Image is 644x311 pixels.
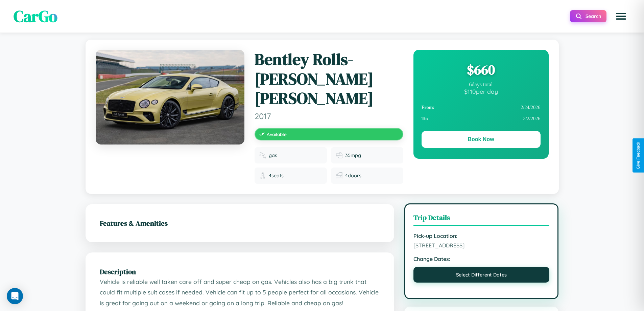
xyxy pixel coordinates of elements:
[413,232,550,239] strong: Pick-up Location:
[336,172,342,179] img: Doors
[586,13,601,19] span: Search
[255,111,403,121] span: 2017
[255,50,403,108] h1: Bentley Rolls-[PERSON_NAME] [PERSON_NAME]
[422,131,541,148] button: Book Now
[267,131,287,137] span: Available
[413,213,550,226] h3: Trip Details
[259,152,266,159] img: Fuel type
[345,152,361,158] span: 35 mpg
[422,113,541,124] div: 3 / 2 / 2026
[422,61,541,79] div: $ 660
[422,102,541,113] div: 2 / 24 / 2026
[570,10,606,22] button: Search
[336,152,342,159] img: Fuel efficiency
[100,267,380,276] h2: Description
[413,267,550,283] button: Select Different Dates
[636,142,641,169] div: Give Feedback
[422,105,435,110] strong: From:
[612,7,630,26] button: Open menu
[422,88,541,95] div: $ 110 per day
[96,50,244,145] img: Bentley Rolls-Royce Park Ward 2017
[7,288,23,304] div: Open Intercom Messenger
[413,242,550,249] span: [STREET_ADDRESS]
[413,256,550,262] strong: Change Dates:
[422,116,428,121] strong: To:
[422,82,541,88] div: 6 days total
[14,5,57,27] span: CarGo
[100,218,380,228] h2: Features & Amenities
[100,276,380,309] p: Vehicle is reliable well taken care off and super cheap on gas. Vehicles also has a big trunk tha...
[269,152,277,158] span: gas
[345,173,361,179] span: 4 doors
[269,173,284,179] span: 4 seats
[259,172,266,179] img: Seats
